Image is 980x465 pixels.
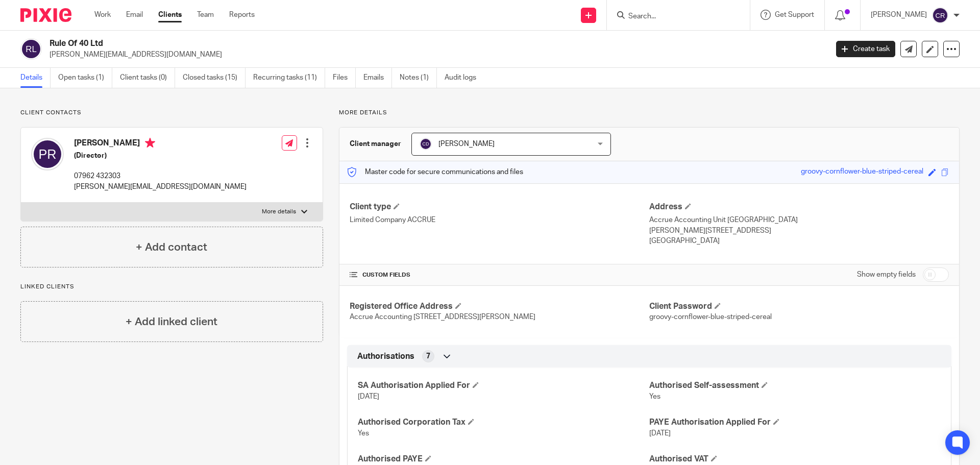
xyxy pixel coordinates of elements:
[74,182,247,192] p: [PERSON_NAME][EMAIL_ADDRESS][DOMAIN_NAME]
[74,138,247,151] h4: [PERSON_NAME]
[649,380,941,391] h4: Authorised Self-assessment
[775,11,814,18] span: Get Support
[339,109,960,117] p: More details
[50,50,821,60] p: [PERSON_NAME][EMAIL_ADDRESS][DOMAIN_NAME]
[347,167,523,177] p: Master code for secure communications and files
[649,215,949,225] p: Accrue Accounting Unit [GEOGRAPHIC_DATA]
[358,380,649,391] h4: SA Authorisation Applied For
[350,271,649,279] h4: CUSTOM FIELDS
[333,68,356,88] a: Files
[94,10,111,20] a: Work
[426,351,430,361] span: 7
[400,68,437,88] a: Notes (1)
[20,8,71,22] img: Pixie
[58,68,112,88] a: Open tasks (1)
[126,10,143,20] a: Email
[158,10,182,20] a: Clients
[649,301,949,312] h4: Client Password
[20,109,323,117] p: Client contacts
[627,12,719,21] input: Search
[350,202,649,212] h4: Client type
[145,138,155,148] i: Primary
[445,68,484,88] a: Audit logs
[871,10,927,20] p: [PERSON_NAME]
[932,7,948,23] img: svg%3E
[649,313,772,321] span: groovy-cornflower-blue-striped-cereal
[649,417,941,428] h4: PAYE Authorisation Applied For
[229,10,255,20] a: Reports
[197,10,214,20] a: Team
[20,283,323,291] p: Linked clients
[74,171,247,181] p: 07962 432303
[649,226,949,236] p: [PERSON_NAME][STREET_ADDRESS]
[363,68,392,88] a: Emails
[649,202,949,212] h4: Address
[649,236,949,246] p: [GEOGRAPHIC_DATA]
[350,139,401,149] h3: Client manager
[358,454,649,464] h4: Authorised PAYE
[438,140,495,148] span: [PERSON_NAME]
[350,313,535,321] span: Accrue Accounting [STREET_ADDRESS][PERSON_NAME]
[649,430,671,437] span: [DATE]
[126,314,217,330] h4: + Add linked client
[358,393,379,400] span: [DATE]
[262,208,296,216] p: More details
[74,151,247,161] h5: (Director)
[649,393,660,400] span: Yes
[358,417,649,428] h4: Authorised Corporation Tax
[350,301,649,312] h4: Registered Office Address
[420,138,432,150] img: svg%3E
[136,239,207,255] h4: + Add contact
[358,430,369,437] span: Yes
[801,166,923,178] div: groovy-cornflower-blue-striped-cereal
[253,68,325,88] a: Recurring tasks (11)
[357,351,414,362] span: Authorisations
[836,41,895,57] a: Create task
[120,68,175,88] a: Client tasks (0)
[183,68,246,88] a: Closed tasks (15)
[31,138,64,170] img: svg%3E
[857,270,916,280] label: Show empty fields
[20,38,42,60] img: svg%3E
[20,68,51,88] a: Details
[50,38,667,49] h2: Rule Of 40 Ltd
[649,454,941,464] h4: Authorised VAT
[350,215,649,225] p: Limited Company ACCRUE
